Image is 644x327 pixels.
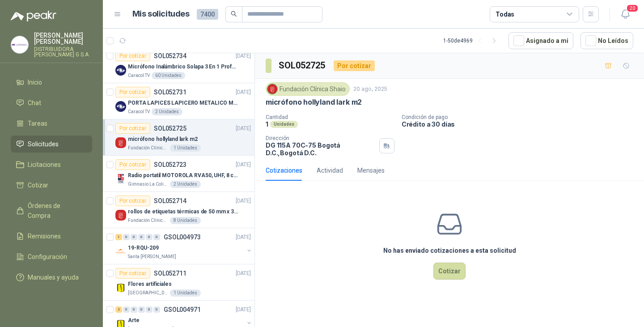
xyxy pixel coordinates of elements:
p: [DATE] [236,197,251,205]
p: rollos de etiquetas térmicas de 50 mm x 30 mm [128,208,239,216]
p: SOL052714 [154,198,186,204]
span: Tareas [28,119,47,128]
img: Company Logo [11,36,28,53]
p: [DATE] [236,306,251,314]
div: 1 Unidades [170,144,201,152]
div: 0 [123,234,130,240]
p: Crédito a 30 días [402,120,640,128]
a: Por cotizarSOL052723[DATE] Company LogoRadio portatil MOTOROLA RVA50, UHF, 8 canales, 500MWGimnas... [103,156,254,192]
p: [DATE] [236,52,251,60]
p: Santa [PERSON_NAME] [128,253,176,260]
p: [DATE] [236,233,251,242]
p: [PERSON_NAME] [PERSON_NAME] [34,32,92,45]
a: Inicio [11,74,92,91]
div: Por cotizar [115,159,150,170]
p: GSOL004971 [164,306,201,313]
a: Por cotizarSOL052731[DATE] Company LogoPORTA LAPICES LAPICERO METALICO MALLA. IGUALES A LOS DEL L... [103,83,254,119]
p: Cantidad [266,114,394,120]
a: Configuración [11,248,92,265]
div: 0 [131,234,137,240]
div: 0 [153,306,160,313]
p: Arte [128,316,140,325]
img: Company Logo [115,101,126,112]
p: micrófono hollyland lark m2 [128,135,198,144]
p: [DATE] [236,124,251,133]
div: 2 Unidades [170,181,201,188]
h3: No has enviado cotizaciones a esta solicitud [383,246,516,255]
a: Órdenes de Compra [11,197,92,224]
p: Flores artificiales [128,280,172,289]
span: Remisiones [28,231,61,241]
span: Configuración [28,252,67,262]
p: Fundación Clínica Shaio [128,217,168,224]
a: Solicitudes [11,136,92,153]
p: SOL052711 [154,270,186,276]
a: Manuales y ayuda [11,269,92,286]
div: 60 Unidades [152,72,185,79]
p: Dirección [266,135,376,141]
a: Por cotizarSOL052711[DATE] Company LogoFlores artificiales[GEOGRAPHIC_DATA]1 Unidades [103,264,254,301]
p: micrófono hollyland lark m2 [266,98,362,107]
p: 19-RQU-209 [128,244,159,252]
p: SOL052734 [154,53,186,59]
div: 2 Unidades [152,108,182,115]
img: Company Logo [115,210,126,221]
div: 0 [153,234,160,240]
div: Todas [496,9,514,19]
div: 0 [146,306,153,313]
div: Por cotizar [115,51,150,61]
span: Licitaciones [28,160,61,170]
button: 20 [617,6,633,22]
p: SOL052731 [154,89,186,95]
p: Micrófono Inalámbrico Solapa 3 En 1 Profesional F11-2 X2 [128,63,239,71]
div: 8 Unidades [170,217,201,224]
a: Tareas [11,115,92,132]
h3: SOL052725 [279,59,326,72]
p: Gimnasio La Colina [128,181,168,188]
img: Company Logo [115,174,126,184]
a: Licitaciones [11,156,92,173]
a: Remisiones [11,228,92,245]
span: Órdenes de Compra [28,201,84,221]
div: Por cotizar [115,268,150,279]
p: Caracol TV [128,108,150,115]
p: [DATE] [236,88,251,97]
div: Por cotizar [115,195,150,206]
p: Condición de pago [402,114,640,120]
img: Company Logo [115,246,126,257]
p: [DATE] [236,269,251,278]
span: Cotizar [28,180,48,190]
a: Chat [11,94,92,111]
span: Chat [28,98,41,108]
p: 20 ago, 2025 [353,85,387,93]
button: Asignado a mi [508,32,573,49]
p: [DATE] [236,161,251,169]
p: Radio portatil MOTOROLA RVA50, UHF, 8 canales, 500MW [128,171,239,180]
a: Cotizar [11,177,92,194]
div: Por cotizar [334,60,375,71]
p: Caracol TV [128,72,150,79]
div: Por cotizar [115,87,150,98]
div: 1 - 50 de 4969 [443,34,501,48]
a: 1 0 0 0 0 0 GSOL004973[DATE] Company Logo19-RQU-209Santa [PERSON_NAME] [115,232,253,260]
a: Por cotizarSOL052714[DATE] Company Logorollos de etiquetas térmicas de 50 mm x 30 mmFundación Clí... [103,192,254,228]
p: SOL052725 [154,125,186,132]
div: 1 [115,234,122,240]
div: 0 [146,234,153,240]
p: Fundación Clínica Shaio [128,144,168,152]
div: Unidades [270,121,298,128]
div: 0 [138,234,145,240]
span: Manuales y ayuda [28,272,79,282]
span: search [231,11,237,17]
h1: Mis solicitudes [132,8,190,21]
div: Fundación Clínica Shaio [266,82,350,96]
span: Inicio [28,77,42,87]
div: 0 [138,306,145,313]
div: Cotizaciones [266,166,302,175]
img: Company Logo [267,84,277,94]
span: 7400 [197,9,218,20]
p: DG 115A 70C-75 Bogotá D.C. , Bogotá D.C. [266,141,376,157]
div: Actividad [317,166,343,175]
div: 2 [115,306,122,313]
a: Por cotizarSOL052725[DATE] Company Logomicrófono hollyland lark m2Fundación Clínica Shaio1 Unidades [103,119,254,156]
